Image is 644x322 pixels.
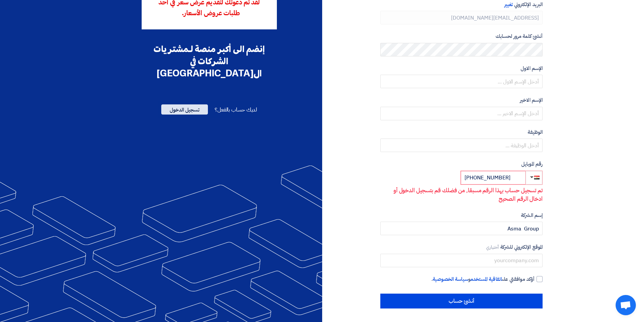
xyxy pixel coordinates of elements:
[380,75,543,88] input: أدخل الإسم الاول ...
[161,104,208,115] span: تسجيل الدخول
[380,1,543,8] label: البريد الإلكتروني
[380,96,543,104] label: الإسم الاخير
[142,43,277,79] div: إنضم الى أكبر منصة لـمشتريات الشركات في ال[GEOGRAPHIC_DATA]
[486,244,499,250] span: أختياري
[380,11,543,24] input: أدخل بريد العمل الإلكتروني الخاص بك ...
[380,128,543,136] label: الوظيفة
[433,275,468,283] a: سياسة الخصوصية
[381,186,543,203] p: تم تسجيل حساب بهذا الرقم مسبقا, من فضلك قم بتسجيل الدخول أو ادخال الرقم الصحيح
[380,107,543,120] input: أدخل الإسم الاخير ...
[380,222,543,235] input: أدخل إسم الشركة ...
[161,106,208,114] a: تسجيل الدخول
[616,295,636,315] div: Open chat
[380,254,543,267] input: yourcompany.com
[504,1,513,8] span: تغيير
[380,160,543,168] label: رقم الموبايل
[380,139,543,152] input: أدخل الوظيفة ...
[471,275,502,283] a: اتفاقية المستخدم
[380,65,543,72] label: الإسم الاول
[380,243,543,251] label: الموقع الإلكتروني للشركة
[380,294,543,308] input: أنشئ حساب
[380,212,543,219] label: إسم الشركة
[461,171,526,184] input: أدخل رقم الموبايل ...
[215,106,257,114] span: لديك حساب بالفعل؟
[431,275,534,283] span: أؤكد موافقتي على و .
[380,32,543,40] label: أنشئ كلمة مرور لحسابك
